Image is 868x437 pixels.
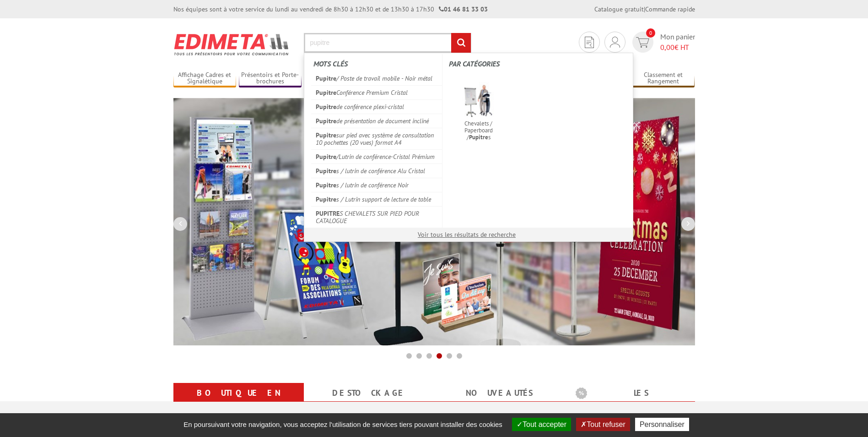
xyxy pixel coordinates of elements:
[316,181,336,189] em: Pupitre
[610,37,620,48] img: devis rapide
[449,79,508,144] a: Chevalets / Paperboard /Pupitres
[439,5,488,13] strong: 01 46 81 33 03
[316,153,336,161] em: Pupitre
[660,42,695,53] span: € HT
[452,120,505,141] span: Chevalets / Paperboard / s
[316,88,336,97] em: Pupitre
[311,128,442,149] a: Pupitresur pied avec système de consultation 10 pochettes (20 vues) format A4
[311,149,442,164] a: Pupitre/Lutrin de conférence-Cristal Prémium
[660,43,674,52] span: 0,00
[635,418,689,431] button: Personnaliser (fenêtre modale)
[316,103,336,111] em: Pupitre
[179,421,507,428] span: En poursuivant votre navigation, vous acceptez l'utilisation de services tiers pouvant installer ...
[311,164,442,178] a: Pupitres / lutrin de conférence Alu Cristal
[445,385,554,401] a: nouveautés
[576,385,690,403] b: Les promotions
[418,230,516,239] a: Voir tous les résultats de recherche
[316,195,336,203] em: Pupitre
[311,114,442,128] a: Pupitrede présentation de document incliné
[313,59,348,68] span: Mots clés
[304,33,471,53] input: Rechercher un produit ou une référence...
[311,71,442,85] a: Pupitre/ Poste de travail mobile - Noir métal
[451,33,471,53] input: rechercher
[449,54,625,74] label: Par catégories
[311,192,442,206] a: Pupitres / Lutrin support de lecture de table
[173,71,237,86] a: Affichage Cadres et Signalétique
[459,82,497,120] img: chevalets_conference_vignette.jpg
[512,418,571,431] button: Tout accepter
[239,71,302,86] a: Présentoirs et Porte-brochures
[173,27,290,61] img: Présentoir, panneau, stand - Edimeta - PLV, affichage, mobilier bureau, entreprise
[311,206,442,228] a: PUPITRES CHEVALETS SUR PIED POUR CATALOGUE
[316,117,336,125] em: Pupitre
[315,385,423,401] a: Destockage
[585,37,594,48] img: devis rapide
[311,85,442,99] a: PupitreConférence Premium Cristal
[576,385,684,418] a: Les promotions
[576,418,630,431] button: Tout refuser
[660,32,695,53] span: Mon panier
[316,74,336,82] em: Pupitre
[304,53,633,242] div: Rechercher un produit ou une référence...
[316,167,336,175] em: Pupitre
[594,5,644,13] a: Catalogue gratuit
[469,133,488,141] em: Pupitre
[646,28,655,38] span: 0
[316,131,336,139] em: Pupitre
[311,178,442,192] a: Pupitres / lutrin de conférence Noir
[645,5,695,13] a: Commande rapide
[594,5,695,14] div: |
[636,37,649,48] img: devis rapide
[632,71,695,86] a: Classement et Rangement
[630,32,695,53] a: devis rapide 0 Mon panier 0,00€ HT
[173,5,488,14] div: Nos équipes sont à votre service du lundi au vendredi de 8h30 à 12h30 et de 13h30 à 17h30
[311,99,442,114] a: Pupitrede conférence plexi-cristal
[184,385,293,418] a: Boutique en ligne
[316,209,340,218] em: PUPITRE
